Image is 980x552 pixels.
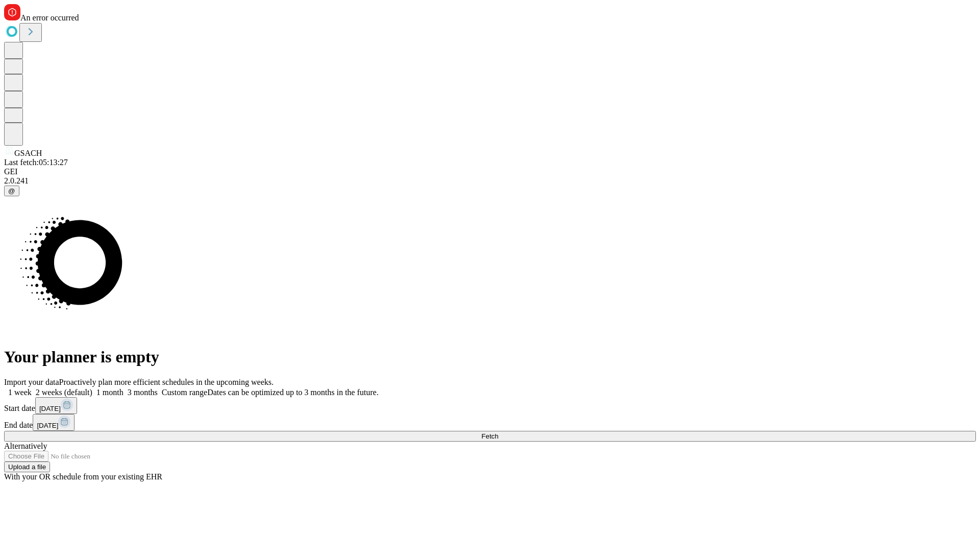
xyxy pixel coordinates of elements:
span: Import your data [4,378,59,386]
button: [DATE] [33,414,75,431]
span: Fetch [481,432,498,440]
span: 3 months [128,388,158,397]
span: With your OR schedule from your existing EHR [4,472,162,481]
button: Fetch [4,431,976,442]
span: Dates can be optimized up to 3 months in the future. [207,388,378,397]
button: @ [4,186,19,196]
span: An error occurred [20,13,79,22]
span: 1 month [96,388,124,397]
span: 2 weeks (default) [36,388,92,397]
div: End date [4,414,976,431]
span: [DATE] [39,405,61,412]
div: Start date [4,397,976,414]
span: [DATE] [37,422,58,429]
span: Proactively plan more efficient schedules in the upcoming weeks. [59,378,274,386]
button: Upload a file [4,462,50,472]
span: Last fetch: 05:13:27 [4,158,68,167]
div: GEI [4,167,976,176]
span: 1 week [8,388,32,397]
div: 2.0.241 [4,176,976,186]
span: Alternatively [4,442,47,450]
span: GSACH [14,149,42,157]
h1: Your planner is empty [4,348,976,366]
button: [DATE] [35,397,77,414]
span: Custom range [162,388,207,397]
span: @ [8,187,15,195]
